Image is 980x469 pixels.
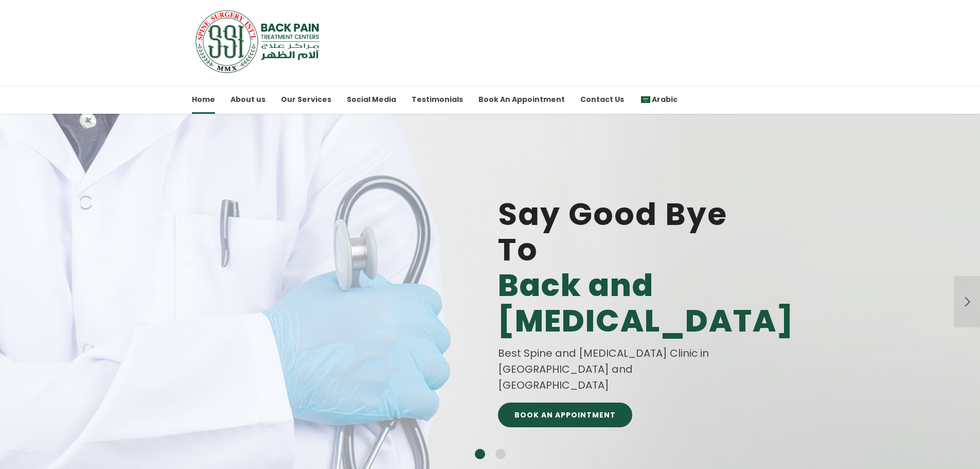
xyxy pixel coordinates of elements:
a: Home [192,85,215,114]
span: Arabic [652,94,678,105]
img: SSI [192,9,326,74]
a: Social Media [347,85,396,114]
span: Arabic [639,94,678,105]
span: BOOK AN APPOINTMENT [514,411,616,419]
button: 1 [475,449,485,459]
div: Best Spine and [MEDICAL_DATA] Clinic in [GEOGRAPHIC_DATA] and [GEOGRAPHIC_DATA] [498,345,737,393]
a: Our Services [281,85,331,114]
a: Book An Appointment [478,85,565,114]
span: Say Good Bye To [498,197,737,339]
a: Testimonials [412,85,463,114]
a: BOOK AN APPOINTMENT [498,403,632,427]
img: Arabic [641,96,650,103]
a: About us [230,85,265,114]
b: Back and [MEDICAL_DATA] [498,268,794,339]
a: ArabicArabic [639,85,678,114]
button: 2 [495,449,506,459]
a: Contact Us [580,85,624,114]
